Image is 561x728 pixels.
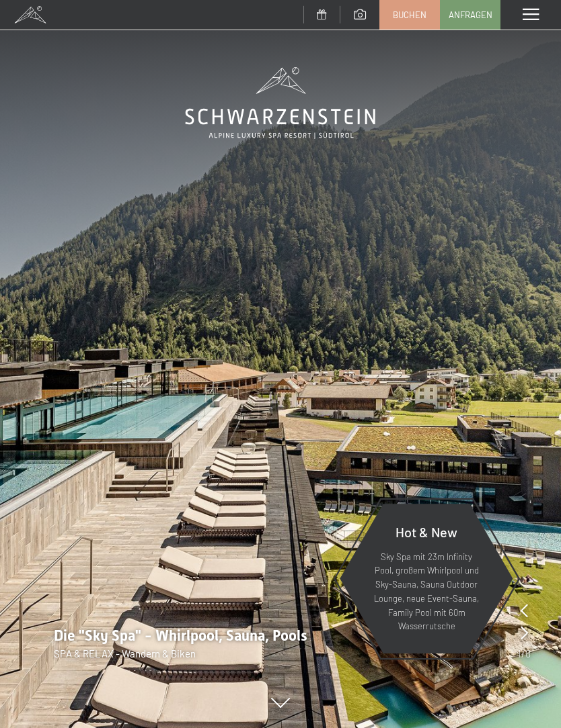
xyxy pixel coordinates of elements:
[441,1,500,29] a: Anfragen
[339,503,514,654] a: Hot & New Sky Spa mit 23m Infinity Pool, großem Whirlpool und Sky-Sauna, Sauna Outdoor Lounge, ne...
[54,627,307,644] span: Die "Sky Spa" - Whirlpool, Sauna, Pools
[373,550,480,634] p: Sky Spa mit 23m Infinity Pool, großem Whirlpool und Sky-Sauna, Sauna Outdoor Lounge, neue Event-S...
[396,524,457,540] span: Hot & New
[54,647,196,659] span: SPA & RELAX - Wandern & Biken
[393,9,426,21] span: Buchen
[380,1,439,29] a: Buchen
[517,646,521,661] span: 1
[525,646,531,661] span: 8
[449,9,492,21] span: Anfragen
[521,646,525,661] span: /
